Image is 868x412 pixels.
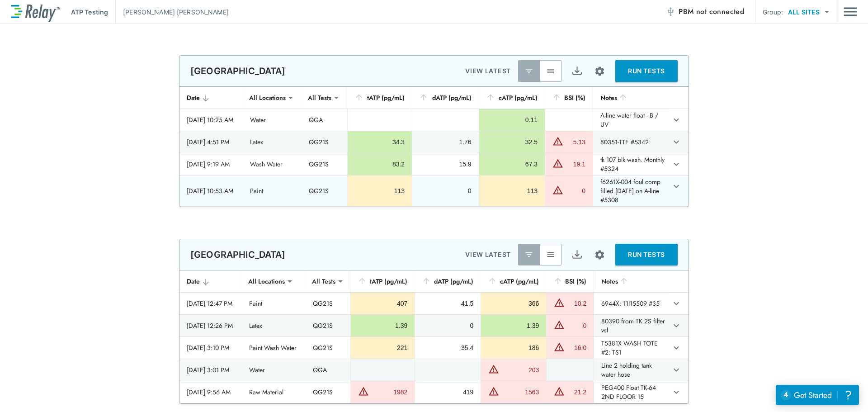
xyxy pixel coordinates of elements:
[546,250,555,259] img: View All
[588,59,612,83] button: Site setup
[355,186,405,195] div: 113
[11,2,60,22] img: LuminUltra Relay
[179,270,242,293] th: Date
[123,7,229,17] p: [PERSON_NAME] [PERSON_NAME]
[554,297,565,308] img: Warning
[306,381,351,403] td: QG21S
[666,7,675,16] img: Offline Icon
[422,388,473,397] div: 419
[615,60,678,82] button: RUN TESTS
[566,60,588,82] button: Export
[488,299,539,308] div: 366
[486,115,538,124] div: 0.11
[243,175,302,206] td: Paint
[524,66,533,76] img: Latest
[187,343,235,352] div: [DATE] 3:10 PM
[371,388,407,397] div: 1982
[552,158,563,169] img: Warning
[486,137,538,147] div: 32.5
[601,276,661,287] div: Notes
[594,315,668,336] td: 80390 from TK 2S filter vsl
[306,337,351,359] td: QG21S
[243,131,302,153] td: Latex
[594,337,668,359] td: T5381X WASH TOTE #2: TS1
[567,321,586,330] div: 0
[588,243,612,267] button: Site setup
[190,249,286,260] p: [GEOGRAPHIC_DATA]
[844,3,857,20] img: Drawer Icon
[594,381,668,403] td: PEG400 Float TK-64 2ND FLOOR 15
[669,112,684,128] button: expand row
[696,6,744,17] span: not connected
[594,293,668,314] td: 6944X: 11I15509 #35
[669,156,684,172] button: expand row
[465,249,511,260] p: VIEW LATEST
[662,3,748,21] button: PBM not connected
[553,276,586,287] div: BSI (%)
[242,272,291,290] div: All Locations
[358,386,369,397] img: Warning
[593,175,668,206] td: f6261X-004 foul comp filled [DATE] on A-line #5308
[187,115,236,124] div: [DATE] 10:25 AM
[488,343,539,352] div: 186
[465,66,511,76] p: VIEW LATEST
[593,153,668,175] td: tk 107 blk wash. Monthly #5324
[420,186,472,195] div: 0
[488,276,539,287] div: cATP (pg/mL)
[302,153,347,175] td: QG21S
[179,87,243,109] th: Date
[355,137,405,147] div: 34.3
[355,160,405,169] div: 83.2
[488,364,499,374] img: Warning
[566,160,585,169] div: 19.1
[242,359,306,381] td: Water
[422,343,473,352] div: 35.4
[179,270,689,403] table: sticky table
[187,388,235,397] div: [DATE] 9:56 AM
[552,185,563,195] img: Warning
[593,131,668,153] td: 80351-TTE #5342
[71,7,108,17] p: ATP Testing
[669,384,684,400] button: expand row
[615,244,678,265] button: RUN TESTS
[190,66,286,76] p: [GEOGRAPHIC_DATA]
[306,272,342,290] div: All Tests
[243,153,302,175] td: Wash Water
[486,92,538,103] div: cATP (pg/mL)
[358,299,407,308] div: 407
[420,137,472,147] div: 1.76
[571,249,583,260] img: Export Icon
[567,388,586,397] div: 21.2
[358,321,407,330] div: 1.39
[187,299,235,308] div: [DATE] 12:47 PM
[358,276,407,287] div: tATP (pg/mL)
[486,186,538,195] div: 113
[242,315,306,336] td: Latex
[554,341,565,352] img: Warning
[669,134,684,150] button: expand row
[187,186,236,195] div: [DATE] 10:53 AM
[306,359,351,381] td: QGA
[669,340,684,355] button: expand row
[501,388,539,397] div: 1563
[242,293,306,314] td: Paint
[552,136,563,147] img: Warning
[187,365,235,374] div: [DATE] 3:01 PM
[488,321,539,330] div: 1.39
[571,66,583,77] img: Export Icon
[669,362,684,378] button: expand row
[306,293,351,314] td: QG21S
[419,92,472,103] div: dATP (pg/mL)
[669,179,684,194] button: expand row
[243,109,302,131] td: Water
[593,109,668,131] td: A-line water float - B / UV
[554,386,565,397] img: Warning
[554,319,565,330] img: Warning
[567,299,586,308] div: 10.2
[552,92,585,103] div: BSI (%)
[302,109,347,131] td: QGA
[242,381,306,403] td: Raw Material
[420,160,472,169] div: 15.9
